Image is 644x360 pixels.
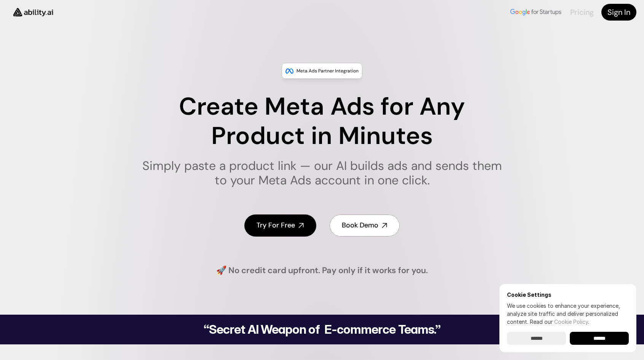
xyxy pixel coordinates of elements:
p: We use cookies to enhance your experience, analyze site traffic and deliver personalized content. [507,302,629,326]
h1: Create Meta Ads for Any Product in Minutes [137,92,507,151]
h1: Simply paste a product link — our AI builds ads and sends them to your Meta Ads account in one cl... [137,158,507,188]
h4: Try For Free [257,221,295,230]
h4: Book Demo [342,221,378,230]
span: Read our . [530,318,589,325]
a: Cookie Policy [554,318,588,325]
a: Book Demo [330,214,400,236]
h2: “Secret AI Weapon of E-commerce Teams.” [184,323,460,336]
h6: Cookie Settings [507,291,629,298]
a: Sign In [601,4,636,21]
h4: Sign In [607,7,630,18]
p: Meta Ads Partner Integration [296,67,359,75]
a: Pricing [570,7,594,17]
h4: 🚀 No credit card upfront. Pay only if it works for you. [216,265,428,277]
a: Try For Free [244,214,316,236]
